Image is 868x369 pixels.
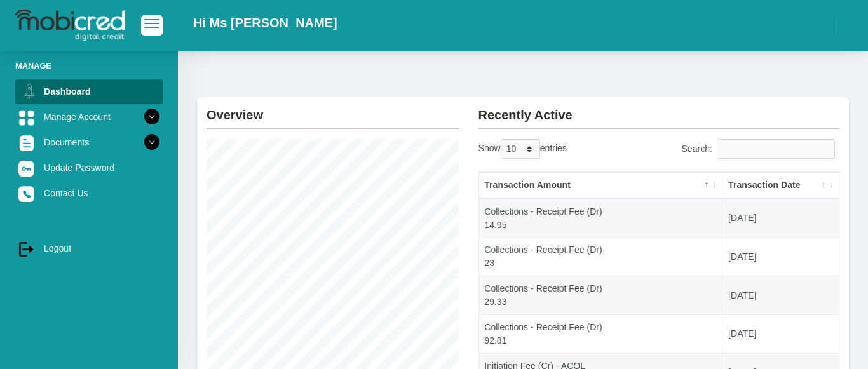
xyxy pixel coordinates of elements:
select: Showentries [501,139,540,159]
label: Show entries [478,139,567,159]
img: logo-mobicred.svg [15,10,125,41]
td: [DATE] [722,276,839,314]
a: Dashboard [15,79,163,104]
a: Logout [15,236,163,260]
label: Search: [681,139,839,159]
a: Contact Us [15,181,163,205]
td: Collections - Receipt Fee (Dr) 92.81 [479,314,723,353]
a: Update Password [15,156,163,180]
td: [DATE] [722,238,839,276]
td: [DATE] [722,314,839,353]
h2: Hi Ms [PERSON_NAME] [193,15,337,30]
a: Manage Account [15,105,163,129]
li: Manage [15,60,163,72]
th: Transaction Date: activate to sort column ascending [722,172,839,199]
td: [DATE] [722,199,839,238]
a: Documents [15,130,163,154]
td: Collections - Receipt Fee (Dr) 14.95 [479,199,723,238]
input: Search: [717,139,835,159]
h2: Overview [207,97,459,123]
th: Transaction Amount: activate to sort column descending [479,172,723,199]
td: Collections - Receipt Fee (Dr) 29.33 [479,276,723,314]
td: Collections - Receipt Fee (Dr) 23 [479,238,723,276]
h2: Recently Active [478,97,840,123]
